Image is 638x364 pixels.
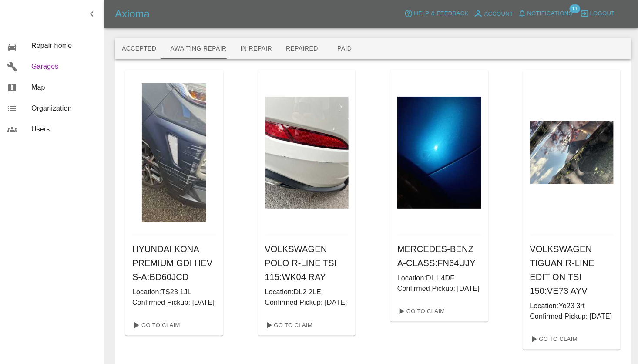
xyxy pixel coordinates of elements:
[132,287,216,297] p: Location: TS23 1JL
[569,4,580,13] span: 11
[265,297,349,308] p: Confirmed Pickup: [DATE]
[397,273,481,283] p: Location: DL1 4DF
[31,103,97,114] span: Organization
[31,124,97,135] span: Users
[132,242,216,284] h6: HYUNDAI KONA PREMIUM GDI HEV S-A : BD60JCD
[516,7,575,20] button: Notifications
[265,242,349,284] h6: VOLKSWAGEN POLO R-LINE TSI 115 : WK04 RAY
[325,38,364,59] button: Paid
[484,9,514,19] span: Account
[129,318,182,332] a: Go To Claim
[397,283,481,294] p: Confirmed Pickup: [DATE]
[402,7,470,20] button: Help & Feedback
[394,304,447,318] a: Go To Claim
[471,7,516,21] a: Account
[530,311,614,322] p: Confirmed Pickup: [DATE]
[414,9,468,19] span: Help & Feedback
[397,242,481,270] h6: MERCEDES-BENZ A-CLASS : FN64UJY
[262,318,315,332] a: Go To Claim
[115,7,150,21] h5: Axioma
[590,9,615,19] span: Logout
[31,40,97,51] span: Repair home
[279,38,325,59] button: Repaired
[527,9,573,19] span: Notifications
[31,82,97,93] span: Map
[265,287,349,297] p: Location: DL2 2LE
[530,242,614,298] h6: VOLKSWAGEN TIGUAN R-LINE EDITION TSI 150 : VE73 AYV
[527,332,580,346] a: Go To Claim
[234,38,279,59] button: In Repair
[530,301,614,311] p: Location: Yo23 3rt
[578,7,617,20] button: Logout
[115,38,163,59] button: Accepted
[31,61,97,72] span: Garages
[163,38,233,59] button: Awaiting Repair
[132,297,216,308] p: Confirmed Pickup: [DATE]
